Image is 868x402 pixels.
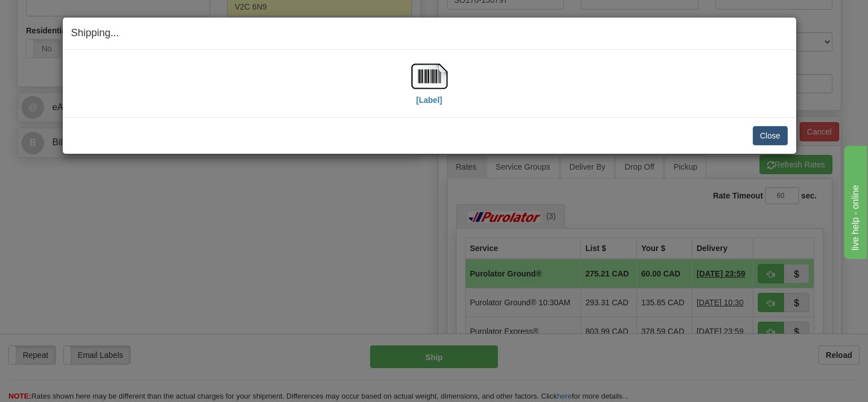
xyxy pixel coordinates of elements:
a: [Label] [411,71,448,104]
iframe: chat widget [842,143,867,258]
div: live help - online [8,7,105,20]
button: Close [753,126,788,145]
span: Shipping... [71,27,119,38]
label: [Label] [416,94,442,106]
img: barcode.jpg [411,58,448,94]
